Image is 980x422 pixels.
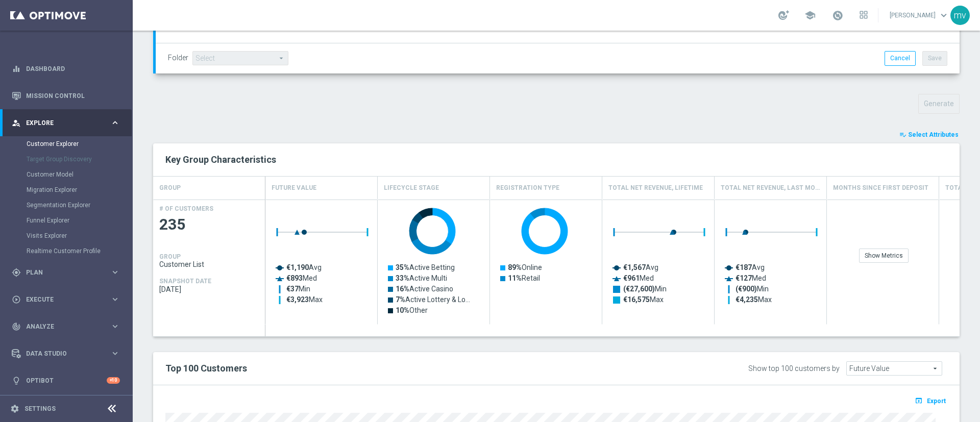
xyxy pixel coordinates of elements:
tspan: 11% [508,274,522,282]
a: Visits Explorer [27,232,106,240]
span: 235 [159,215,259,235]
i: lightbulb [12,376,21,385]
i: track_changes [12,322,21,331]
tspan: (€27,600) [623,285,655,293]
div: Optibot [12,367,120,394]
div: Press SPACE to select this row. [153,200,265,325]
text: Med [736,274,766,282]
div: Migration Explorer [27,182,132,197]
a: Settings [24,406,56,412]
div: Funnel Explorer [27,213,132,228]
text: Online [508,263,542,271]
div: Analyze [12,322,110,331]
a: Mission Control [26,82,120,109]
text: Min [286,285,310,293]
tspan: €1,567 [623,263,646,271]
tspan: €1,190 [286,263,309,271]
tspan: €127 [736,274,752,282]
span: Customer List [159,260,259,268]
tspan: 35% [396,263,409,271]
h2: Top 100 Customers [165,362,615,375]
text: Avg [736,263,765,271]
i: open_in_browser [915,396,925,405]
text: Min [736,285,769,293]
i: playlist_add_check [899,131,906,138]
span: Plan [26,269,110,276]
div: Data Studio [12,349,110,358]
tspan: (€900) [736,285,757,293]
text: Med [623,274,654,282]
a: Realtime Customer Profile [27,247,106,255]
i: keyboard_arrow_right [110,294,120,304]
a: Optibot [26,367,107,394]
a: Migration Explorer [27,186,106,194]
div: Explore [12,118,110,128]
label: Folder [168,54,188,62]
div: Mission Control [12,82,120,109]
text: Active Lottery & Lo… [396,295,470,304]
tspan: 7% [396,295,405,304]
text: Avg [286,263,322,271]
div: Dashboard [12,55,120,82]
tspan: €961 [623,274,640,282]
span: 2025-10-03 [159,285,259,293]
h4: Months Since First Deposit [833,179,928,197]
span: keyboard_arrow_down [938,10,949,21]
text: Min [623,285,667,293]
tspan: €37 [286,285,299,293]
div: Show top 100 customers by [748,364,840,373]
span: school [804,10,816,21]
text: Max [286,295,323,304]
h4: Total Net Revenue, Last Month [721,179,820,197]
h2: Key Group Characteristics [165,154,947,166]
button: Mission Control [11,92,120,100]
button: equalizer Dashboard [11,65,120,73]
i: gps_fixed [12,268,21,277]
div: Show Metrics [859,249,909,263]
h4: SNAPSHOT DATE [159,278,211,285]
div: mv [950,6,970,25]
button: track_changes Analyze keyboard_arrow_right [11,322,120,331]
i: play_circle_outline [12,295,21,304]
text: Med [286,274,317,282]
tspan: €16,575 [623,295,650,304]
span: Execute [26,296,110,303]
button: open_in_browser Export [913,394,947,407]
text: Avg [623,263,658,271]
tspan: 10% [396,306,409,314]
div: Visits Explorer [27,228,132,243]
div: +10 [107,377,120,384]
h4: GROUP [159,179,181,197]
tspan: €3,923 [286,295,309,304]
text: Active Multi [396,274,447,282]
button: playlist_add_check Select Attributes [898,129,960,140]
h4: Lifecycle Stage [384,179,439,197]
button: gps_fixed Plan keyboard_arrow_right [11,268,120,277]
a: Customer Explorer [27,140,106,148]
tspan: €4,235 [736,295,758,304]
text: Retail [508,274,540,282]
h4: Registration Type [496,179,559,197]
div: lightbulb Optibot +10 [11,377,120,385]
span: Select Attributes [908,131,959,138]
button: person_search Explore keyboard_arrow_right [11,119,120,127]
i: keyboard_arrow_right [110,321,120,331]
div: Data Studio keyboard_arrow_right [11,350,120,358]
text: Active Casino [396,285,453,293]
h4: Future Value [272,179,316,197]
span: Analyze [26,324,110,330]
a: Customer Model [27,170,106,179]
a: Dashboard [26,55,120,82]
text: Max [623,295,664,304]
span: Data Studio [26,351,110,357]
button: Cancel [885,51,916,65]
h4: GROUP [159,253,181,260]
a: Segmentation Explorer [27,201,106,209]
div: Segmentation Explorer [27,197,132,213]
div: Realtime Customer Profile [27,243,132,259]
h4: # OF CUSTOMERS [159,205,213,212]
